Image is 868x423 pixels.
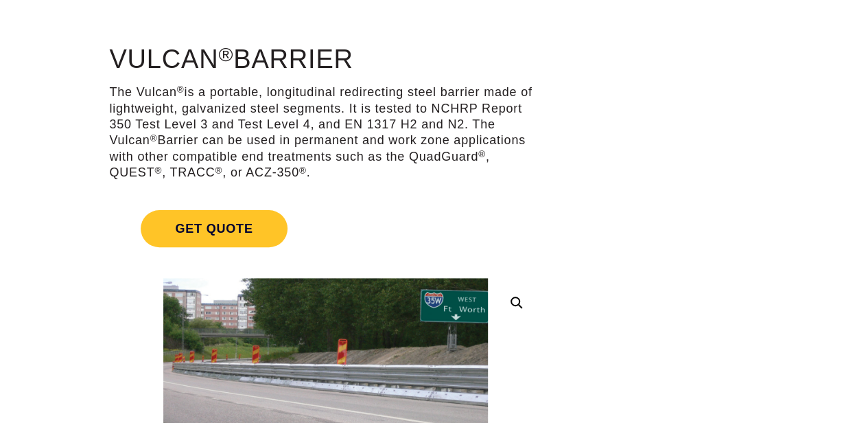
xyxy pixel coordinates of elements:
[109,194,541,264] a: Get Quote
[299,165,307,176] sup: ®
[141,210,287,247] span: Get Quote
[218,43,233,65] sup: ®
[177,84,185,95] sup: ®
[215,165,222,176] sup: ®
[154,165,162,176] sup: ®
[478,149,486,159] sup: ®
[109,45,541,74] h1: Vulcan Barrier
[150,133,158,144] sup: ®
[109,84,541,181] p: The Vulcan is a portable, longitudinal redirecting steel barrier made of lightweight, galvanized ...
